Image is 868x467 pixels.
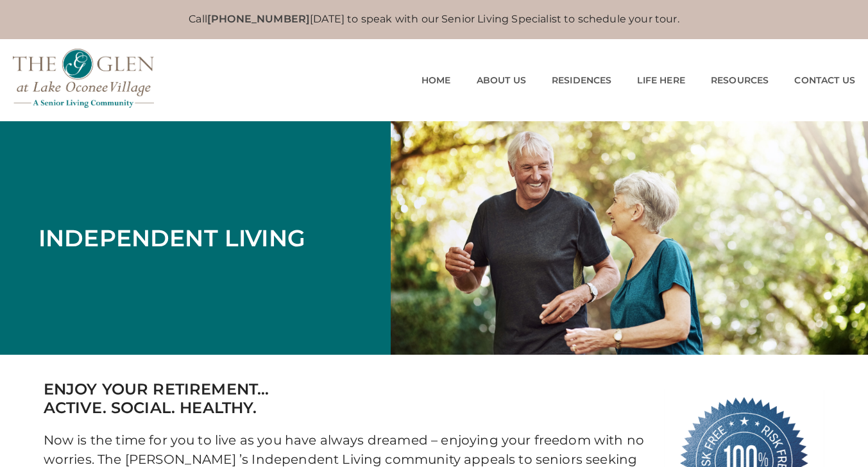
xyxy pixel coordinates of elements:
a: Home [421,75,451,86]
h1: Independent Living [38,226,305,250]
span: Enjoy your retirement… [44,380,645,399]
a: [PHONE_NUMBER] [207,13,310,25]
a: Residences [552,75,612,86]
a: Life Here [637,75,685,86]
p: Call [DATE] to speak with our Senior Living Specialist to schedule your tour. [56,13,812,26]
a: Contact Us [794,75,855,86]
a: About Us [477,75,526,86]
span: Active. Social. Healthy. [44,399,645,418]
a: Resources [711,75,769,86]
img: The Glen Lake Oconee Home [13,49,154,108]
